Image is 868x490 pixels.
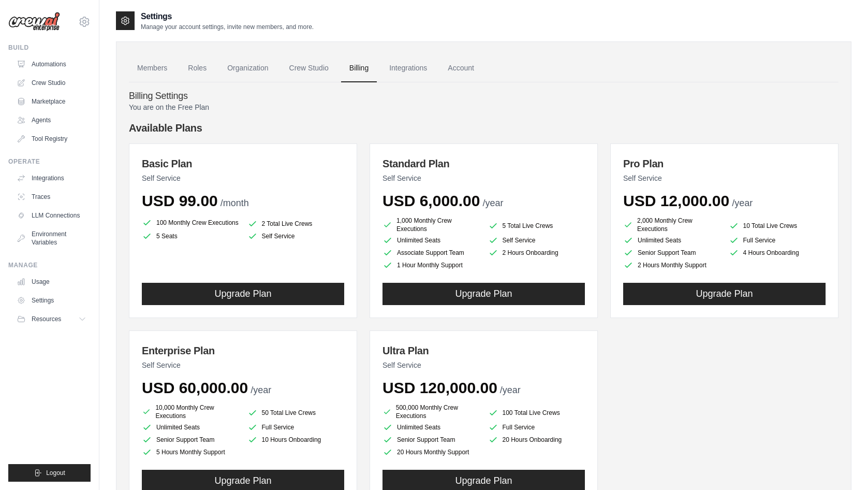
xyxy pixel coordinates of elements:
li: Self Service [488,235,585,246]
li: 4 Hours Onboarding [729,248,826,258]
li: 10 Hours Onboarding [247,435,345,445]
span: /year [482,198,503,208]
li: 2,000 Monthly Crew Executions [623,217,720,233]
button: Upgrade Plan [142,283,344,305]
li: Full Service [729,235,826,246]
span: Logout [46,469,65,477]
div: Operate [8,157,91,166]
li: 500,000 Monthly Crew Executions [382,403,480,420]
a: Roles [180,54,215,82]
li: Unlimited Seats [382,235,480,246]
a: Members [129,54,175,82]
p: You are on the Free Plan [129,102,838,112]
li: 100 Total Live Crews [488,406,585,420]
li: 5 Hours Monthly Support [142,447,239,457]
a: Billing [341,54,377,82]
li: Full Service [488,422,585,433]
li: Senior Support Team [142,435,239,445]
h3: Pro Plan [623,156,826,171]
li: 10 Total Live Crews [729,219,826,233]
span: /year [732,198,753,208]
a: Traces [12,189,91,205]
a: Crew Studio [281,54,337,82]
button: Upgrade Plan [623,283,826,305]
li: 5 Total Live Crews [488,219,585,233]
button: Logout [8,464,91,482]
a: Marketplace [12,93,91,110]
li: 100 Monthly Crew Executions [142,217,239,229]
p: Self Service [142,173,344,183]
h3: Ultra Plan [382,343,585,358]
li: 1 Hour Monthly Support [382,260,480,270]
a: Settings [12,292,91,309]
h2: Settings [141,10,314,23]
p: Self Service [142,360,344,370]
a: Integrations [12,170,91,186]
li: 1,000 Monthly Crew Executions [382,217,480,233]
p: Self Service [382,360,585,370]
li: 2 Hours Onboarding [488,248,585,258]
a: Agents [12,112,91,128]
li: 10,000 Monthly Crew Executions [142,403,239,420]
div: Build [8,44,91,52]
h4: Available Plans [129,121,838,135]
img: Logo [8,12,60,32]
span: USD 6,000.00 [382,192,480,209]
a: Organization [219,54,276,82]
li: 5 Seats [142,231,239,241]
h3: Standard Plan [382,156,585,171]
span: /year [500,385,521,395]
p: Self Service [382,173,585,183]
li: Unlimited Seats [623,235,720,246]
h3: Basic Plan [142,156,344,171]
li: 2 Hours Monthly Support [623,260,720,270]
span: USD 60,000.00 [142,379,248,396]
span: Resources [32,315,61,323]
a: Environment Variables [12,226,91,251]
li: Unlimited Seats [382,422,480,433]
a: Crew Studio [12,75,91,91]
span: /year [251,385,271,395]
span: USD 120,000.00 [382,379,497,396]
li: 20 Hours Monthly Support [382,447,480,457]
li: 20 Hours Onboarding [488,435,585,445]
li: Self Service [247,231,345,241]
button: Upgrade Plan [382,283,585,305]
li: Unlimited Seats [142,422,239,433]
span: USD 12,000.00 [623,192,729,209]
a: Usage [12,273,91,290]
a: Integrations [381,54,435,82]
li: 50 Total Live Crews [247,406,345,420]
h3: Enterprise Plan [142,343,344,358]
div: Manage [8,261,91,269]
li: Associate Support Team [382,248,480,258]
button: Resources [12,311,91,327]
a: Automations [12,56,91,73]
li: Senior Support Team [623,248,720,258]
h4: Billing Settings [129,91,838,102]
li: 2 Total Live Crews [247,219,345,229]
li: Senior Support Team [382,435,480,445]
p: Self Service [623,173,826,183]
a: Tool Registry [12,131,91,147]
a: Account [439,54,482,82]
p: Manage your account settings, invite new members, and more. [141,23,314,31]
a: LLM Connections [12,207,91,224]
span: /month [220,198,249,208]
span: USD 99.00 [142,192,218,209]
li: Full Service [247,422,345,433]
